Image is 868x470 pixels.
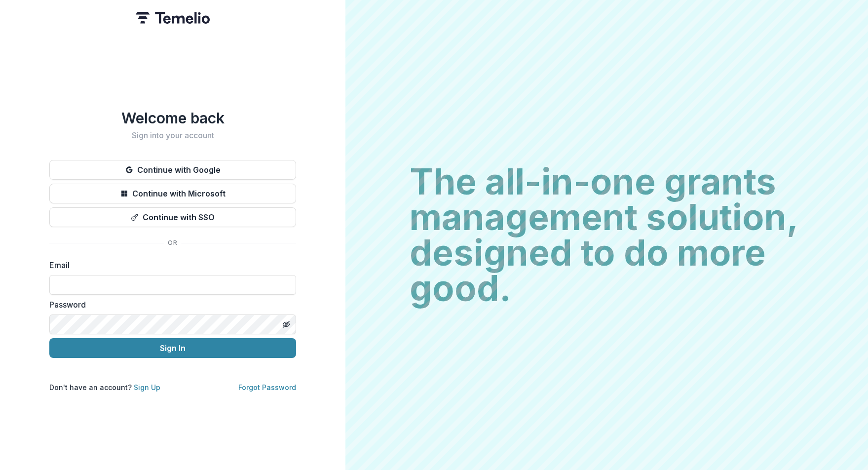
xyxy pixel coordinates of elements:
[49,184,296,203] button: Continue with Microsoft
[49,207,296,227] button: Continue with SSO
[238,383,296,392] a: Forgot Password
[278,316,294,332] button: Toggle password visibility
[49,259,290,271] label: Email
[134,383,160,392] a: Sign Up
[49,338,296,358] button: Sign In
[49,131,296,140] h2: Sign into your account
[49,109,296,127] h1: Welcome back
[49,382,160,392] p: Don't have an account?
[49,160,296,180] button: Continue with Google
[136,12,210,24] img: Temelio
[49,299,290,311] label: Password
